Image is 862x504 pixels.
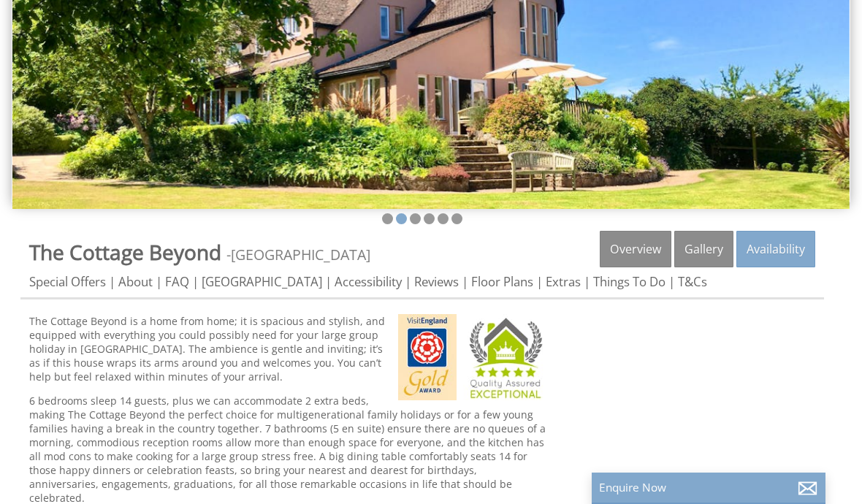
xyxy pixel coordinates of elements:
span: The Cottage Beyond [29,238,221,266]
a: The Cottage Beyond [29,238,226,266]
a: [GEOGRAPHIC_DATA] [231,245,370,264]
a: [GEOGRAPHIC_DATA] [202,273,322,290]
p: The Cottage Beyond is a home from home; it is spacious and stylish, and equipped with everything ... [29,314,547,383]
a: Accessibility [335,273,402,290]
a: Things To Do [593,273,665,290]
a: FAQ [165,273,189,290]
a: Extras [546,273,581,290]
a: Reviews [414,273,459,290]
img: Visit England - Gold Award [398,314,456,400]
img: Sleeps12.com - Quality Assured - 5 Star Exceptional Award [463,314,548,400]
a: About [118,273,153,290]
a: T&Cs [678,273,707,290]
a: Overview [600,231,671,267]
a: Special Offers [29,273,106,290]
a: Gallery [674,231,733,267]
a: Floor Plans [471,273,533,290]
span: - [226,245,370,264]
p: Enquire Now [599,480,818,495]
a: Availability [736,231,815,267]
